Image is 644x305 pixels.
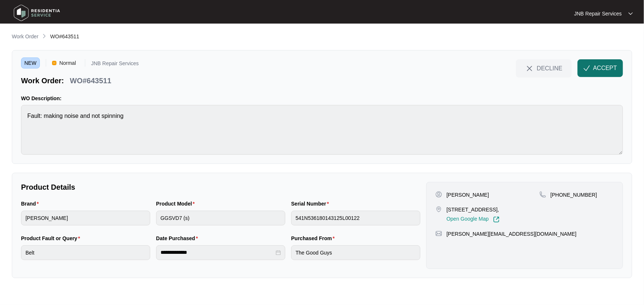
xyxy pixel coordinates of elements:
[540,191,546,198] img: map-pin
[291,200,332,207] label: Serial Number
[156,211,285,225] input: Product Model
[551,191,597,199] p: [PHONE_NUMBER]
[516,59,572,77] button: close-IconDECLINE
[50,34,79,39] span: WO#643511
[21,200,42,207] label: Brand
[435,230,442,237] img: map-pin
[21,57,40,69] span: NEW
[161,249,274,256] input: Date Purchased
[447,191,489,199] p: [PERSON_NAME]
[435,191,442,198] img: user-pin
[70,76,111,86] p: WO#643511
[583,65,590,71] img: check-Icon
[291,235,338,242] label: Purchased From
[21,235,83,242] label: Product Fault or Query
[56,57,79,69] span: Normal
[10,33,40,41] a: Work Order
[447,216,500,223] a: Open Google Map
[21,95,623,102] p: WO Description:
[578,59,623,77] button: check-IconACCEPT
[12,33,38,40] p: Work Order
[11,2,63,24] img: residentia service logo
[447,206,500,213] p: [STREET_ADDRESS],
[41,33,47,39] img: chevron-right
[21,105,623,155] textarea: Fault: making noise and not spinning
[91,61,139,69] p: JNB Repair Services
[21,182,420,192] p: Product Details
[574,10,622,17] p: JNB Repair Services
[21,245,150,260] input: Product Fault or Query
[21,76,64,86] p: Work Order:
[156,235,201,242] label: Date Purchased
[447,230,576,238] p: [PERSON_NAME][EMAIL_ADDRESS][DOMAIN_NAME]
[435,206,442,213] img: map-pin
[593,64,617,73] span: ACCEPT
[156,200,198,207] label: Product Model
[628,12,633,15] img: dropdown arrow
[537,64,562,72] span: DECLINE
[291,211,420,225] input: Serial Number
[493,216,500,223] img: Link-External
[52,61,56,65] img: Vercel Logo
[525,64,534,73] img: close-Icon
[291,245,420,260] input: Purchased From
[21,211,150,225] input: Brand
